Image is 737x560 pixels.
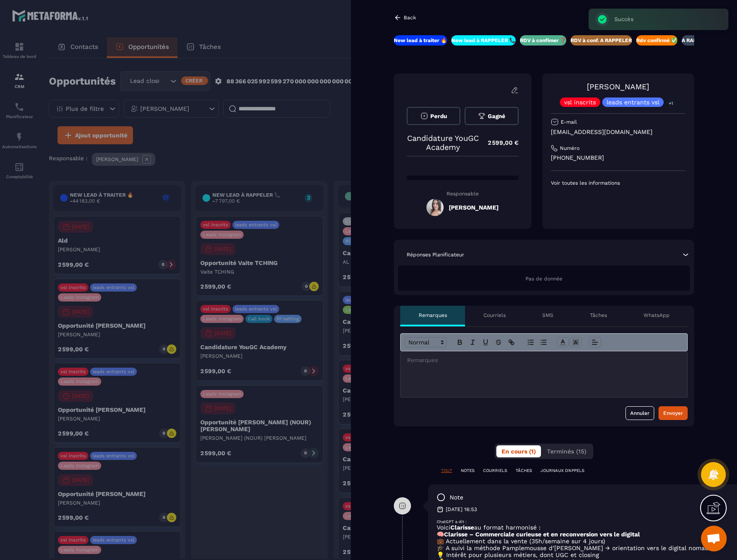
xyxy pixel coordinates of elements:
p: Voir toutes les informations [551,180,686,186]
p: Courriels [483,312,506,319]
p: Numéro [560,145,580,152]
span: Terminés (15) [547,448,586,455]
p: note [450,493,463,502]
p: leads entrants vsl [607,99,659,105]
button: Gagné [465,107,518,125]
p: Responsable [407,191,519,197]
span: Gagné [488,113,505,119]
button: Annuler [625,406,654,420]
p: +1 [666,99,676,108]
strong: Clarisse [450,524,474,531]
p: Réponses Planificateur [407,251,464,258]
span: Perdu [430,113,447,119]
p: JOURNAUX D'APPELS [541,468,584,474]
h5: [PERSON_NAME] [449,204,498,211]
p: E-mail [561,119,577,125]
strong: Clarisse – Commerciale curieuse et en reconversion vers le digital [444,531,640,538]
p: Candidature YouGC Academy [407,134,479,152]
a: [PERSON_NAME] [587,82,649,91]
p: TÂCHES [516,468,532,474]
span: Pas de donnée [526,276,562,282]
p: [DATE] 16:53 [446,506,477,513]
span: En cours (1) [501,448,536,455]
p: vsl inscrits [564,99,596,105]
button: En cours (1) [496,445,541,457]
button: Perdu [407,107,460,125]
div: Envoyer [663,409,683,417]
p: 2 599,00 € [479,134,519,151]
p: COURRIELS [483,468,507,474]
button: Envoyer [658,406,688,420]
p: SMS [542,312,553,319]
a: Ouvrir le chat [701,526,727,551]
p: [PHONE_NUMBER] [551,154,686,162]
p: [EMAIL_ADDRESS][DOMAIN_NAME] [551,128,686,136]
button: Terminés (15) [542,445,592,457]
p: WhatsApp [643,312,670,319]
p: Remarques [419,312,447,319]
p: TOUT [441,468,452,474]
p: NOTES [461,468,474,474]
p: Tâches [590,312,607,319]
